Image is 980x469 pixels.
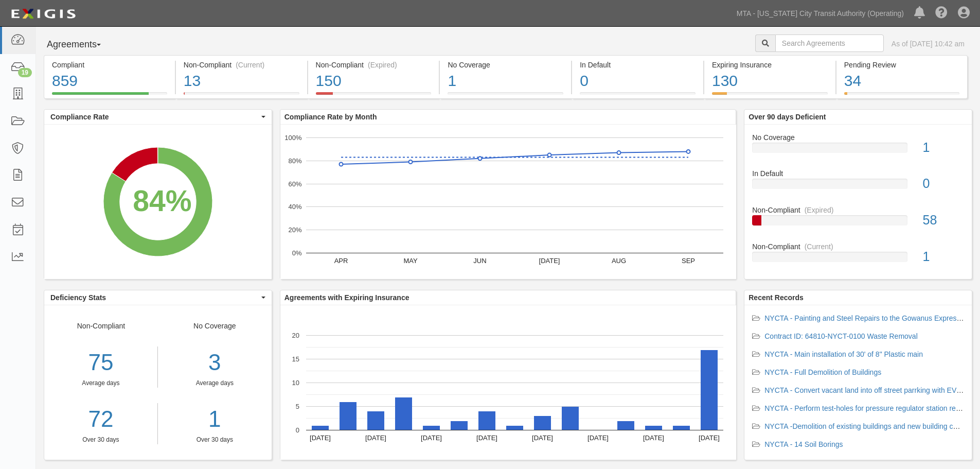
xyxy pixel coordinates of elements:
div: 13 [184,70,299,92]
a: NYCTA - Main installation of 30' of 8" Plastic main [764,350,923,358]
a: Pending Review34 [836,92,968,100]
div: 150 [316,70,432,92]
svg: A chart. [280,125,736,279]
a: NYCTA - 14 Soil Borings [764,440,843,448]
text: 5 [296,403,299,410]
div: Non-Compliant [744,205,972,215]
button: Deficiency Stats [44,290,272,305]
div: No Coverage [448,60,563,70]
div: (Current) [805,241,833,252]
a: In Default0 [752,168,964,205]
input: Search Agreements [775,34,884,52]
div: 1 [915,248,972,266]
div: Over 30 days [44,436,157,444]
div: Average days [44,379,157,388]
div: Non-Compliant [744,241,972,252]
b: Agreements with Expiring Insurance [284,293,409,302]
a: NYCTA - Perform test-holes for pressure regulator station rebuild [764,404,971,412]
a: 1 [166,403,264,436]
text: 80% [288,157,301,165]
div: Pending Review [844,60,959,70]
div: No Coverage [744,132,972,143]
a: Contract ID: 64810-NYCT-0100 Waste Removal [764,332,918,340]
text: 20 [292,332,299,339]
text: MAY [403,257,418,265]
text: [DATE] [421,434,442,442]
text: JUN [473,257,486,265]
div: 859 [52,70,167,92]
div: In Default [580,60,696,70]
a: No Coverage1 [752,132,964,169]
text: APR [334,257,348,265]
a: 72 [44,403,157,436]
div: Average days [166,379,264,388]
i: Help Center - Complianz [935,7,948,20]
div: Expiring Insurance [712,60,828,70]
svg: A chart. [280,305,736,460]
div: As of [DATE] 10:42 am [892,39,965,49]
a: In Default0 [572,92,703,100]
text: 15 [292,355,299,363]
text: 0 [296,426,299,434]
button: Agreements [44,34,121,55]
text: [DATE] [310,434,331,442]
text: SEP [682,257,695,265]
div: 1 [915,138,972,157]
text: 20% [288,226,301,234]
a: Compliant859 [44,92,175,100]
div: (Current) [236,60,264,70]
div: 0 [915,175,972,193]
b: Compliance Rate by Month [284,113,377,121]
text: 60% [288,180,301,187]
div: No Coverage [158,321,272,444]
b: Recent Records [749,293,804,302]
img: logo-5460c22ac91f19d4615b14bd174203de0afe785f0fc80cf4dbbc73dc1793850b.png [8,5,79,23]
div: (Expired) [805,205,834,215]
div: Compliant [52,60,167,70]
text: 0% [292,249,301,257]
text: [DATE] [476,434,497,442]
text: [DATE] [532,434,553,442]
text: AUG [612,257,626,265]
svg: A chart. [44,125,272,279]
span: Compliance Rate [50,112,259,122]
a: Non-Compliant(Expired)150 [308,92,439,100]
div: 58 [915,211,972,230]
div: 130 [712,70,828,92]
div: (Expired) [368,60,397,70]
a: MTA - [US_STATE] City Transit Authority (Operating) [732,3,909,24]
a: Non-Compliant(Current)13 [176,92,307,100]
a: Non-Compliant(Expired)58 [752,205,964,241]
div: 0 [580,70,696,92]
text: [DATE] [699,434,720,442]
div: 3 [166,346,264,379]
text: [DATE] [643,434,664,442]
div: 84% [133,180,191,222]
div: 75 [44,346,157,379]
b: Over 90 days Deficient [749,113,826,121]
text: 40% [288,203,301,211]
text: [DATE] [587,434,609,442]
div: In Default [744,168,972,179]
a: Expiring Insurance130 [704,92,835,100]
text: 10 [292,379,299,387]
text: [DATE] [539,257,560,265]
a: Non-Compliant(Current)1 [752,241,964,270]
div: Over 30 days [166,436,264,444]
text: 100% [284,134,302,142]
div: Non-Compliant (Current) [184,60,299,70]
a: No Coverage1 [440,92,571,100]
a: NYCTA - Full Demolition of Buildings [764,368,881,376]
div: Non-Compliant (Expired) [316,60,432,70]
div: 19 [18,68,32,77]
div: Non-Compliant [44,321,158,444]
div: 34 [844,70,959,92]
div: 1 [448,70,563,92]
text: [DATE] [365,434,386,442]
span: Deficiency Stats [50,292,259,303]
button: Compliance Rate [44,110,272,124]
